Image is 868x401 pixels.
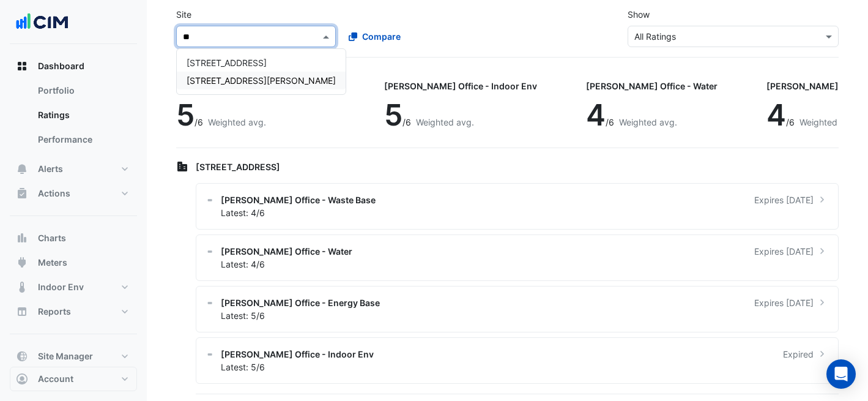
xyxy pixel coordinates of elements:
span: 4 [766,97,786,133]
span: [STREET_ADDRESS] [187,58,267,68]
span: [PERSON_NAME] Office - Indoor Env [221,348,374,361]
app-icon: Dashboard [16,60,28,72]
button: Alerts [10,157,137,181]
div: Dashboard [10,78,137,157]
button: Meters [10,250,137,275]
label: Show [628,8,650,21]
span: Weighted avg. [619,117,677,127]
span: [STREET_ADDRESS][PERSON_NAME] [187,75,336,86]
span: Meters [38,257,67,269]
span: Expires [DATE] [754,296,814,309]
label: Site [176,8,191,21]
button: Site Manager [10,344,137,369]
span: Expired [783,348,814,361]
div: Open Intercom Messenger [826,359,856,389]
span: Dashboard [38,60,84,72]
span: Site Manager [38,350,93,362]
span: Expires [DATE] [754,245,814,258]
button: Actions [10,181,137,206]
span: Weighted avg. [799,117,858,127]
app-icon: Alerts [16,163,28,175]
app-icon: Reports [16,305,28,318]
span: 5 [384,97,402,133]
span: Actions [38,187,70,200]
button: Dashboard [10,54,137,78]
span: Expires [DATE] [754,193,814,206]
span: Weighted avg. [208,117,266,127]
span: [PERSON_NAME] Office - Waste Base [221,193,376,206]
span: Account [38,373,73,385]
button: Indoor Env [10,275,137,299]
app-icon: Charts [16,232,28,244]
span: Indoor Env [38,281,84,293]
span: Compare [362,30,401,43]
span: [PERSON_NAME] Office - Energy Base [221,296,380,309]
img: Company Logo [15,10,70,34]
div: [PERSON_NAME] Office - Indoor Env [384,80,537,92]
ng-dropdown-panel: Options list [176,48,346,95]
span: Latest: 5/6 [221,310,265,321]
span: Weighted avg. [416,117,474,127]
app-icon: Site Manager [16,350,28,362]
span: 4 [586,97,606,133]
span: [STREET_ADDRESS] [196,162,280,172]
app-icon: Indoor Env [16,281,28,293]
span: Reports [38,305,71,318]
button: Compare [341,26,409,47]
span: Alerts [38,163,63,175]
span: [PERSON_NAME] Office - Water [221,245,352,258]
span: Latest: 5/6 [221,362,265,372]
span: /6 [606,117,614,127]
span: /6 [195,117,203,127]
span: 5 [176,97,195,133]
button: Charts [10,226,137,250]
button: Reports [10,299,137,324]
span: Charts [38,232,66,244]
span: Latest: 4/6 [221,259,265,269]
a: Performance [28,127,137,152]
a: Portfolio [28,78,137,103]
span: Latest: 4/6 [221,208,265,218]
div: [PERSON_NAME] Office - Water [586,80,718,92]
a: Ratings [28,103,137,127]
span: /6 [402,117,411,127]
app-icon: Meters [16,257,28,269]
button: Account [10,367,137,391]
span: /6 [786,117,795,127]
app-icon: Actions [16,187,28,200]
